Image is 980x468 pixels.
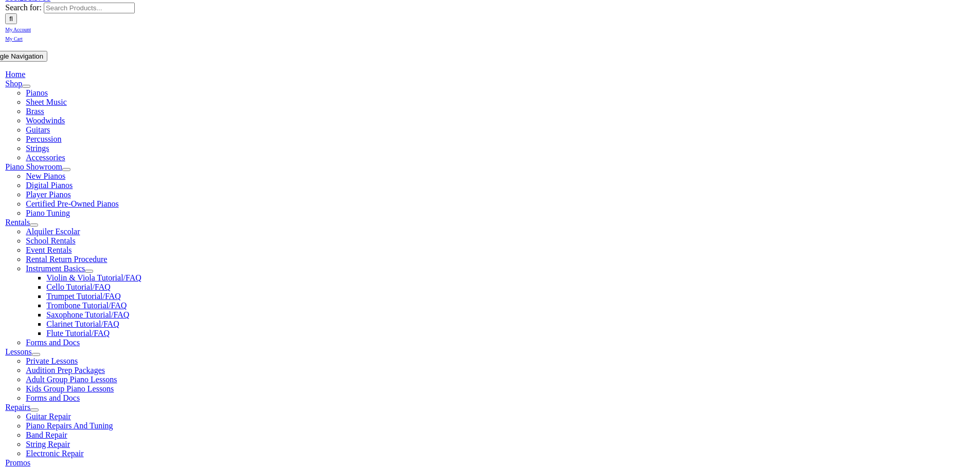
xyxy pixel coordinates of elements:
a: Saxophone Tutorial/FAQ [46,310,129,319]
a: Shop [5,79,22,88]
input: Search [5,13,17,24]
a: Home [5,70,25,79]
a: Electronic Repair [26,449,83,458]
a: Flute Tutorial/FAQ [46,329,110,338]
a: Guitar Repair [26,412,71,421]
a: Trombone Tutorial/FAQ [46,301,127,310]
a: Piano Showroom [5,162,62,171]
a: Rentals [5,218,30,227]
a: Woodwinds [26,116,65,125]
a: Audition Prep Packages [26,366,105,375]
button: Open submenu of Repairs [30,408,39,411]
a: Digital Pianos [26,181,73,190]
a: Rental Return Procedure [26,255,107,264]
a: Promos [5,458,30,467]
a: Cello Tutorial/FAQ [46,283,111,291]
button: Open submenu of Instrument Basics [85,270,93,273]
a: Kids Group Piano Lessons [26,384,114,393]
a: My Account [5,24,31,33]
button: Open submenu of Piano Showroom [62,168,70,171]
a: Clarinet Tutorial/FAQ [46,320,119,328]
a: New Pianos [26,172,65,180]
a: Sheet Music [26,98,67,106]
a: Forms and Docs [26,338,80,347]
a: Forms and Docs [26,394,80,402]
a: School Rentals [26,236,75,245]
span: My Cart [5,36,23,42]
a: Piano Tuning [26,209,70,217]
a: Instrument Basics [26,264,85,273]
a: Percussion [26,135,61,143]
button: Open submenu of Lessons [32,353,40,356]
span: Search for: [5,3,42,12]
a: Certified Pre-Owned Pianos [26,199,118,208]
a: Band Repair [26,430,67,439]
a: Trumpet Tutorial/FAQ [46,292,120,301]
a: Player Pianos [26,190,71,199]
a: String Repair [26,440,70,448]
button: Open submenu of Rentals [30,223,38,227]
a: Guitars [26,125,50,134]
a: Alquiler Escolar [26,227,80,236]
a: Piano Repairs And Tuning [26,421,113,430]
a: Adult Group Piano Lessons [26,375,117,384]
a: My Cart [5,33,23,42]
a: Event Rentals [26,246,72,254]
a: Strings [26,144,49,153]
a: Private Lessons [26,357,78,365]
a: Repairs [5,403,30,411]
a: Lessons [5,347,32,356]
a: Brass [26,107,44,116]
input: Search Products... [44,3,135,13]
span: My Account [5,27,31,32]
a: Pianos [26,88,48,97]
a: Violin & Viola Tutorial/FAQ [46,273,141,282]
button: Open submenu of Shop [22,85,30,88]
a: Accessories [26,153,65,162]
